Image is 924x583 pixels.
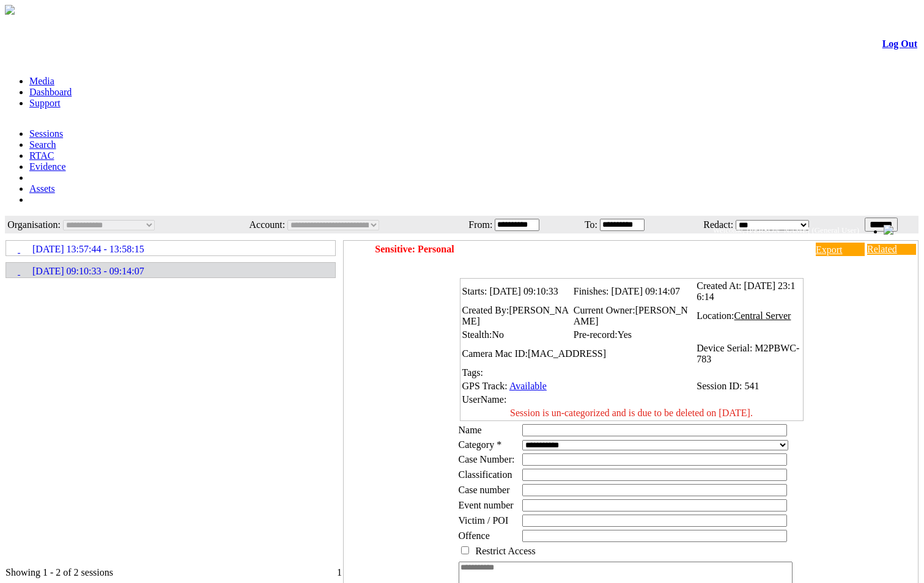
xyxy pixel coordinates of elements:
td: Redact: [679,217,734,232]
a: Available [509,381,547,391]
span: Case Number: [459,454,515,465]
a: RTAC [29,150,54,161]
span: Tags: [462,367,483,378]
span: Classification [459,469,512,480]
td: From: [450,217,493,232]
td: To: [574,217,598,232]
label: Name [459,425,482,435]
a: Log Out [882,38,917,49]
span: Session ID: [697,381,742,391]
a: [DATE] 13:57:44 - 13:58:15 [7,241,334,255]
span: Victim / POI [459,515,509,526]
span: Case number [459,485,510,495]
a: Assets [29,183,55,194]
span: [MAC_ADDRESS] [528,348,606,359]
td: Account: [223,217,286,232]
a: Media [29,76,54,86]
span: Event number [459,500,514,510]
a: Evidence [29,161,66,172]
td: Pre-record: [573,329,695,341]
span: Starts: [462,286,487,296]
span: Welcome, [PERSON_NAME] (General User) [713,226,859,235]
img: arrow-3.png [5,5,15,15]
td: Stealth: [462,329,572,341]
span: [DATE] 09:14:07 [612,286,680,296]
span: UserName: [462,394,507,405]
a: [DATE] 09:10:33 - 09:14:07 [7,263,334,277]
span: [PERSON_NAME] [462,305,569,326]
span: Finishes: [574,286,609,296]
td: Sensitive: Personal [374,242,784,257]
span: M2PBWC-783 [697,343,799,364]
a: Related [867,244,916,255]
td: Organisation: [6,217,61,232]
span: Device Serial: [697,343,752,353]
a: Support [29,98,61,108]
span: No [492,329,504,340]
span: [PERSON_NAME] [574,305,688,326]
label: Category * [459,439,502,450]
span: Central Server [734,310,791,321]
span: Created At: [697,280,741,291]
a: Sessions [29,128,63,139]
span: 1 [337,567,342,577]
a: Dashboard [29,87,72,97]
span: [DATE] 09:10:33 - 09:14:07 [32,266,144,277]
a: Export [816,243,865,256]
span: GPS Track: [462,381,508,391]
td: Camera Mac ID: [462,342,695,365]
span: [DATE] 23:16:14 [697,280,795,302]
span: 541 [744,381,759,391]
span: [DATE] 09:10:33 [489,286,558,296]
td: Current Owner: [573,304,695,328]
span: Showing 1 - 2 of 2 sessions [6,567,113,577]
span: Session is un-categorized and is due to be deleted on [DATE]. [510,408,753,418]
span: [DATE] 13:57:44 - 13:58:15 [32,244,144,255]
td: Created By: [462,304,572,328]
span: Yes [618,329,632,340]
td: Location: [696,304,801,328]
img: bell24.png [884,225,893,235]
td: Restrict Access [458,544,810,557]
span: Offence [459,530,490,541]
a: Search [29,139,56,150]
